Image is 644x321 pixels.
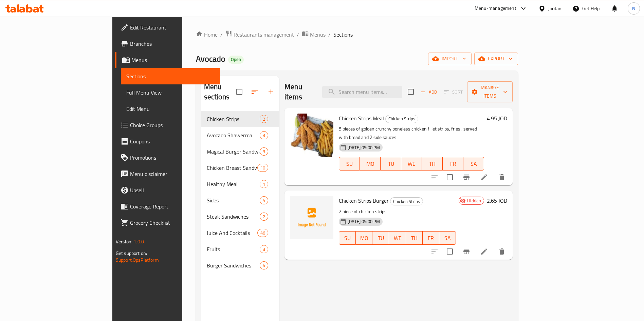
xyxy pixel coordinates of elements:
[116,256,159,264] a: Support.OpsPlatform
[458,243,475,260] button: Branch-specific-item
[116,237,132,246] span: Version:
[196,51,225,66] span: Avocado
[130,202,215,210] span: Coverage Report
[201,111,279,127] div: Chicken Strips2
[207,131,260,139] div: Avocado Shawerma
[445,159,461,169] span: FR
[115,166,220,182] a: Menu disclaimer
[404,85,418,99] span: Select section
[409,233,420,243] span: TH
[201,127,279,143] div: Avocado Shawerma3
[428,53,472,65] button: import
[328,31,331,39] li: /
[260,196,268,204] div: items
[494,243,510,260] button: delete
[458,169,475,185] button: Branch-specific-item
[480,173,488,181] a: Edit menu item
[207,164,257,172] div: Chicken Breast Sandwiches
[297,31,299,39] li: /
[439,231,456,245] button: SA
[260,262,268,269] span: 4
[130,186,215,194] span: Upsell
[310,31,326,39] span: Menus
[228,56,244,64] div: Open
[284,82,314,102] h2: Menu items
[234,31,294,39] span: Restaurants management
[260,115,268,123] div: items
[207,213,260,221] span: Steak Sandwiches
[473,83,507,100] span: Manage items
[220,31,223,39] li: /
[201,208,279,225] div: Steak Sandwiches2
[401,157,422,170] button: WE
[443,157,463,170] button: FR
[480,247,488,256] a: Edit menu item
[339,207,456,216] p: 2 piece of chicken strips
[257,229,268,237] div: items
[263,84,279,100] button: Add section
[130,137,215,145] span: Coupons
[260,116,268,122] span: 2
[467,81,513,102] button: Manage items
[383,159,399,169] span: TU
[418,87,440,97] button: Add
[201,176,279,192] div: Healthy Meal1
[474,53,518,65] button: export
[475,4,516,13] div: Menu-management
[440,87,467,97] span: Select section first
[207,180,260,188] div: Healthy Meal
[116,249,147,258] span: Get support on:
[260,197,268,204] span: 4
[389,231,406,245] button: WE
[260,181,268,187] span: 1
[302,30,326,39] a: Menus
[333,31,353,39] span: Sections
[463,157,484,170] button: SA
[390,198,423,205] span: Chicken Strips
[381,157,401,170] button: TU
[260,213,268,221] div: items
[360,157,381,170] button: MO
[115,198,220,215] a: Coverage Report
[632,5,635,12] span: N
[115,133,220,149] a: Coupons
[442,233,453,243] span: SA
[207,115,260,123] div: Chicken Strips
[126,105,215,113] span: Edit Menu
[418,87,440,97] span: Add item
[342,233,353,243] span: SU
[420,88,438,96] span: Add
[115,117,220,133] a: Choice Groups
[392,233,403,243] span: WE
[130,170,215,178] span: Menu disclaimer
[342,159,357,169] span: SU
[207,229,257,237] div: Juice And Cocktails
[196,30,518,39] nav: breadcrumb
[228,57,244,62] span: Open
[423,231,439,245] button: FR
[290,196,333,239] img: Chicken Strips Burger
[207,245,260,253] span: Fruits
[487,114,507,123] h6: 4.95 JOD
[225,30,294,39] a: Restaurants management
[322,86,402,98] input: search
[260,147,268,156] div: items
[130,219,215,227] span: Grocery Checklist
[131,56,215,64] span: Menus
[246,84,263,100] span: Sort sections
[207,261,260,269] span: Burger Sandwiches
[258,165,268,171] span: 10
[260,214,268,220] span: 2
[130,40,215,48] span: Branches
[386,115,418,123] span: Chicken Strips
[115,52,220,68] a: Menus
[115,182,220,198] a: Upsell
[115,215,220,231] a: Grocery Checklist
[115,36,220,52] a: Branches
[126,72,215,80] span: Sections
[260,245,268,253] div: items
[260,131,268,139] div: items
[201,257,279,274] div: Burger Sandwiches4
[260,148,268,155] span: 3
